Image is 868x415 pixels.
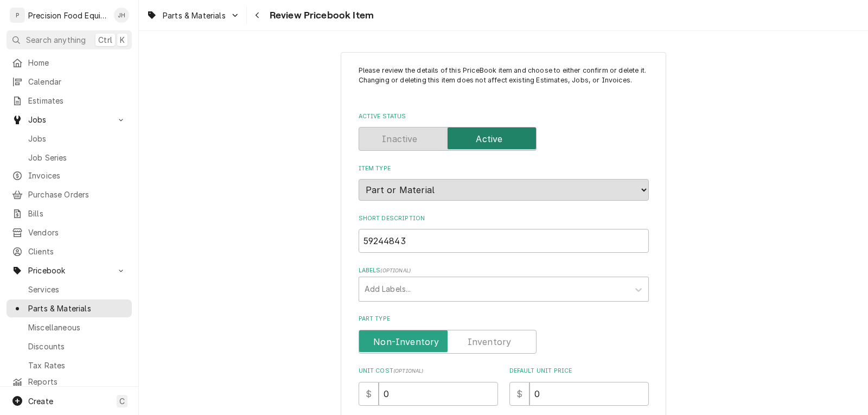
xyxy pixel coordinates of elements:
[7,111,132,129] a: Go to Jobs
[359,367,498,405] div: Unit Cost
[509,382,529,406] div: $
[26,34,86,46] span: Search anything
[28,284,126,295] span: Services
[359,315,649,323] label: Part Type
[359,127,649,151] div: Active
[163,10,226,21] span: Parts & Materials
[28,189,126,200] span: Purchase Orders
[28,57,126,68] span: Home
[28,95,126,106] span: Estimates
[359,229,649,253] input: Name used to describe this Part or Material
[28,303,126,314] span: Parts & Materials
[7,186,132,203] a: Purchase Orders
[7,337,132,355] a: Discounts
[359,214,649,223] label: Short Description
[28,341,126,352] span: Discounts
[120,34,125,46] span: K
[359,315,649,353] div: Part Type
[359,214,649,253] div: Short Description
[7,54,132,72] a: Home
[28,246,126,257] span: Clients
[359,112,649,121] label: Active Status
[28,208,126,219] span: Bills
[359,382,379,406] div: $
[28,265,110,276] span: Pricebook
[7,92,132,110] a: Estimates
[380,267,411,273] span: ( optional )
[7,299,132,317] a: Parts & Materials
[359,266,649,302] div: Labels
[28,114,110,125] span: Jobs
[7,205,132,222] a: Bills
[28,152,126,163] span: Job Series
[359,112,649,151] div: Active Status
[10,8,25,23] div: P
[142,7,244,24] a: Go to Parts & Materials
[28,133,126,144] span: Jobs
[359,164,649,173] label: Item Type
[28,376,126,387] span: Reports
[359,164,649,201] div: Item Type
[7,356,132,374] a: Tax Rates
[509,367,649,405] div: Default Unit Price
[7,318,132,336] a: Miscellaneous
[7,130,132,148] a: Jobs
[28,397,53,406] span: Create
[7,73,132,91] a: Calendar
[266,8,374,23] span: Review Pricebook Item
[393,368,424,374] span: ( optional )
[114,8,129,23] div: JH
[28,170,126,181] span: Invoices
[509,367,649,375] label: Default Unit Price
[7,149,132,167] a: Job Series
[249,7,266,24] button: Navigate back
[7,224,132,241] a: Vendors
[7,30,132,49] button: Search anythingCtrlK
[28,227,126,238] span: Vendors
[359,66,649,95] p: Please review the details of this PriceBook item and choose to either confirm or delete it. Chang...
[359,266,649,275] label: Labels
[7,373,132,391] a: Reports
[119,395,125,407] span: C
[7,167,132,184] a: Invoices
[28,10,108,21] div: Precision Food Equipment LLC
[28,322,126,333] span: Miscellaneous
[114,8,129,23] div: Jason Hertel's Avatar
[98,34,112,46] span: Ctrl
[359,367,498,375] label: Unit Cost
[28,76,126,87] span: Calendar
[7,280,132,298] a: Services
[28,360,126,371] span: Tax Rates
[7,242,132,260] a: Clients
[7,261,132,279] a: Go to Pricebook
